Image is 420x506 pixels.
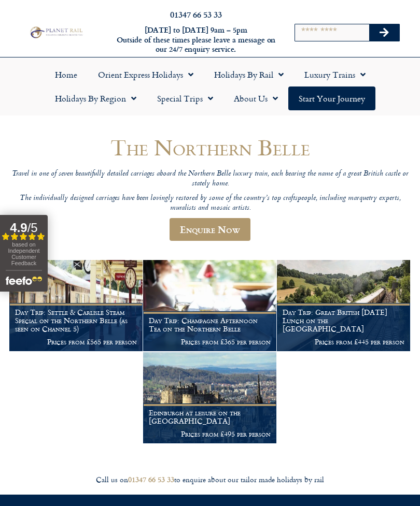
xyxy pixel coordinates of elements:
a: Day Trip: Settle & Carlisle Steam Special on the Northern Belle (as seen on Channel 5) Prices fro... [9,260,143,352]
a: Day Trip: Great British [DATE] Lunch on the [GEOGRAPHIC_DATA] Prices from £445 per person [277,260,411,352]
a: Home [45,63,88,86]
h1: Day Trip: Great British [DATE] Lunch on the [GEOGRAPHIC_DATA] [283,308,404,332]
a: Holidays by Region [45,86,147,110]
a: Day Trip: Champagne Afternoon Tea on the Northern Belle Prices from £365 per person [143,260,277,352]
a: Special Trips [147,86,223,110]
img: Planet Rail Train Holidays Logo [28,25,84,39]
p: Prices from £365 per person [149,338,271,346]
a: Start your Journey [288,86,375,110]
h1: Edinburgh at leisure on the [GEOGRAPHIC_DATA] [149,409,271,425]
a: 01347 66 53 33 [170,8,222,20]
a: Holidays by Rail [204,63,294,86]
p: Prices from £495 per person [149,430,271,438]
a: Orient Express Holidays [88,63,204,86]
h6: [DATE] to [DATE] 9am – 5pm Outside of these times please leave a message on our 24/7 enquiry serv... [115,25,277,54]
button: Search [369,24,399,41]
a: About Us [223,86,288,110]
p: Prices from £565 per person [15,338,137,346]
h1: Day Trip: Champagne Afternoon Tea on the Northern Belle [149,316,271,333]
a: Enquire Now [170,218,250,241]
div: Call us on to enquire about our tailor made holidays by rail [5,475,415,485]
h1: Day Trip: Settle & Carlisle Steam Special on the Northern Belle (as seen on Channel 5) [15,308,137,332]
a: Edinburgh at leisure on the [GEOGRAPHIC_DATA] Prices from £495 per person [143,352,277,444]
p: Travel in one of seven beautifully detailed carriages aboard the Northern Belle luxury train, eac... [9,169,411,189]
p: Prices from £445 per person [283,338,404,346]
h1: The Northern Belle [9,135,411,160]
a: 01347 66 53 33 [128,474,174,485]
a: Luxury Trains [294,63,376,86]
p: The individually designed carriages have been lovingly restored by some of the country’s top craf... [9,194,411,213]
nav: Menu [5,63,415,110]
